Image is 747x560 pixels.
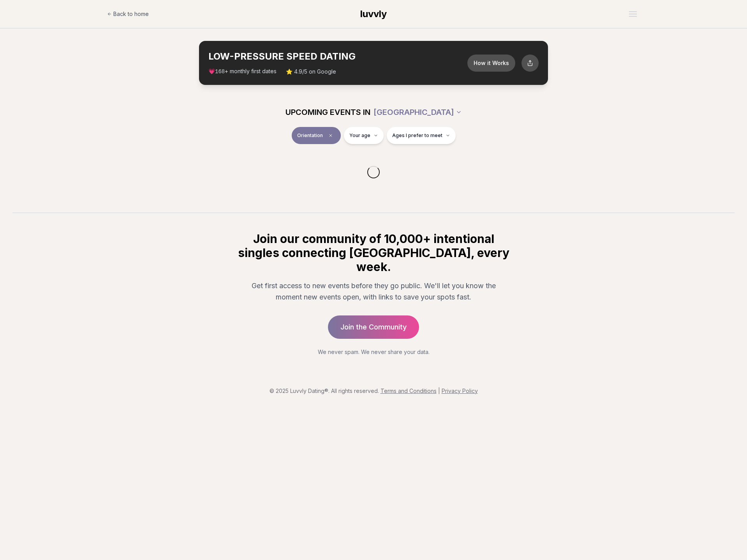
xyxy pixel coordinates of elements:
button: Ages I prefer to meet [387,127,456,144]
a: luvvly [360,8,387,20]
span: UPCOMING EVENTS IN [285,107,370,118]
span: ⭐ 4.9/5 on Google [286,68,336,76]
button: Your age [344,127,384,144]
span: | [438,387,440,394]
a: Join the Community [328,315,419,339]
span: Orientation [297,132,323,139]
a: Terms and Conditions [381,387,437,394]
button: Open menu [626,8,640,20]
span: 💗 + monthly first dates [208,67,277,76]
span: Back to home [113,10,149,18]
button: How it Works [467,55,515,72]
button: OrientationClear event type filter [292,127,341,144]
a: Privacy Policy [442,387,478,394]
h2: LOW-PRESSURE SPEED DATING [208,50,467,63]
a: Back to home [107,6,149,22]
button: [GEOGRAPHIC_DATA] [373,104,462,121]
span: 168 [215,69,225,75]
p: Get first access to new events before they go public. We'll let you know the moment new events op... [243,280,504,303]
p: © 2025 Luvvly Dating®. All rights reserved. [6,387,741,395]
span: Your age [349,132,370,139]
span: Clear event type filter [326,131,335,140]
span: Ages I prefer to meet [392,132,442,139]
p: We never spam. We never share your data. [236,348,511,356]
span: luvvly [360,8,387,19]
h2: Join our community of 10,000+ intentional singles connecting [GEOGRAPHIC_DATA], every week. [236,232,511,274]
